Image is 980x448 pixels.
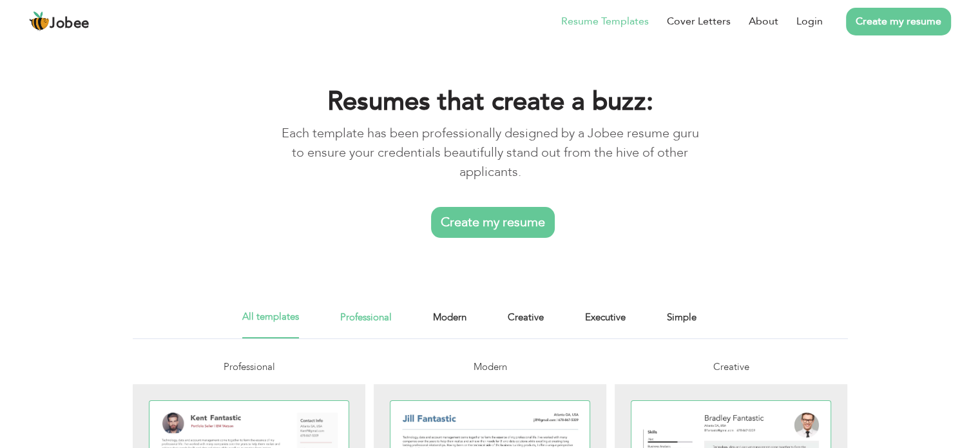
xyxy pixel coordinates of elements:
span: Jobee [50,17,90,31]
a: Executive [585,309,626,338]
a: About [749,14,778,29]
span: Creative [713,360,749,373]
a: Create my resume [846,8,951,35]
span: Modern [473,360,506,373]
a: Resume Templates [561,14,649,29]
a: Cover Letters [667,14,731,29]
p: Each template has been professionally designed by a Jobee resume guru to ensure your credentials ... [276,124,704,182]
a: All templates [242,309,299,338]
span: Professional [223,360,274,373]
a: Create my resume [431,207,555,238]
a: Modern [433,309,466,338]
a: Professional [340,309,392,338]
a: Jobee [29,11,90,32]
a: Login [796,14,823,29]
a: Simple [667,309,697,338]
h1: Resumes that create a buzz: [276,85,704,119]
a: Creative [508,309,544,338]
img: jobee.io [29,11,50,32]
